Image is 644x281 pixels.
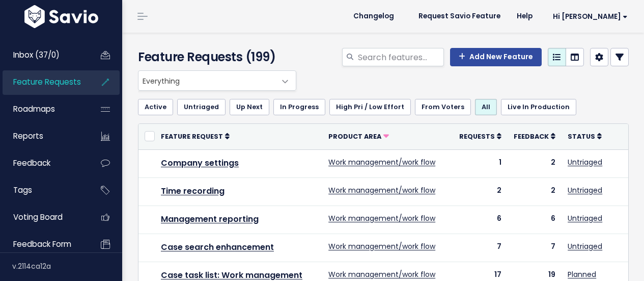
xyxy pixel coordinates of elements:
a: Planned [568,269,596,279]
td: 7 [453,234,508,262]
ul: Filter feature requests [138,99,629,115]
span: Product Area [328,132,381,141]
a: Feedback form [3,233,85,256]
a: Company settings [161,157,239,169]
a: Feedback [3,151,85,175]
a: Untriaged [177,99,226,115]
a: High Pri / Low Effort [329,99,411,115]
td: 7 [508,234,562,262]
a: Work management/work flow [328,241,435,251]
span: Inbox (37/0) [13,49,60,60]
a: From Voters [415,99,471,115]
td: 6 [508,206,562,234]
span: Feature Request [161,132,223,141]
a: Help [509,9,541,24]
span: Everything [138,70,296,91]
a: All [475,99,497,115]
a: Untriaged [568,157,602,167]
span: Requests [459,132,495,141]
a: Add New Feature [450,48,542,66]
span: Hi [PERSON_NAME] [553,13,628,20]
a: Tags [3,178,85,202]
span: Everything [138,71,275,90]
a: Roadmaps [3,97,85,121]
a: Hi [PERSON_NAME] [541,9,636,24]
td: 1 [453,149,508,177]
a: Untriaged [568,185,602,195]
td: 2 [453,177,508,206]
span: Feedback [13,158,50,168]
td: 6 [453,206,508,234]
h4: Feature Requests (199) [138,48,292,66]
a: Active [138,99,173,115]
a: Reports [3,124,85,148]
span: Feedback form [13,239,71,249]
div: v.2114ca12a [12,253,122,279]
a: Time recording [161,185,225,197]
span: Voting Board [13,212,63,222]
img: logo-white.9d6f32f41409.svg [22,5,101,28]
a: Live In Production [501,99,576,115]
a: Case task list: Work management [161,269,302,281]
span: Changelog [353,13,394,20]
span: Reports [13,131,43,141]
a: Product Area [328,131,389,141]
a: Up Next [230,99,269,115]
a: Feature Requests [3,70,85,94]
a: Management reporting [161,213,259,225]
a: Work management/work flow [328,213,435,223]
a: Inbox (37/0) [3,43,85,67]
a: Requests [459,131,501,141]
td: 2 [508,177,562,206]
input: Search features... [357,48,444,66]
span: Roadmaps [13,104,55,114]
a: Feedback [514,131,555,141]
span: Feedback [514,132,549,141]
a: Voting Board [3,206,85,229]
span: Status [568,132,595,141]
a: Feature Request [161,131,230,141]
a: Work management/work flow [328,269,435,279]
a: Work management/work flow [328,185,435,195]
a: Case search enhancement [161,241,274,253]
a: Status [568,131,602,141]
span: Tags [13,185,32,195]
span: Feature Requests [13,76,81,87]
td: 2 [508,149,562,177]
a: Work management/work flow [328,157,435,167]
a: In Progress [273,99,325,115]
a: Untriaged [568,241,602,251]
a: Request Savio Feature [410,9,509,24]
a: Untriaged [568,213,602,223]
